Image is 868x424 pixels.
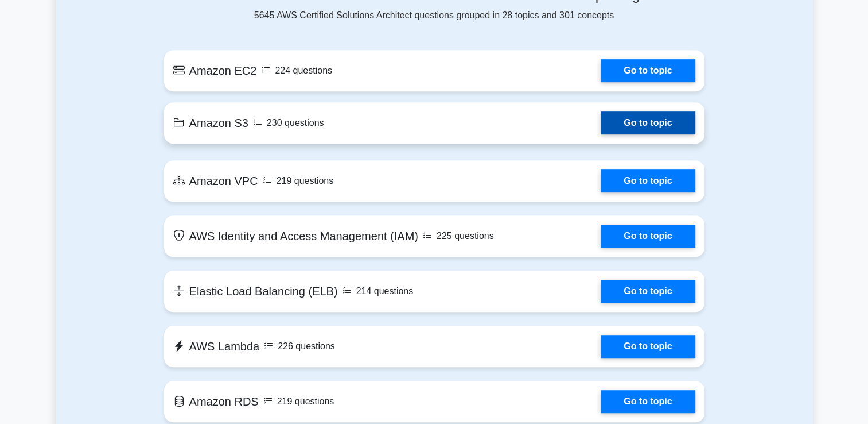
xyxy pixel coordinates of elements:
a: Go to topic [601,225,695,248]
a: Go to topic [601,111,695,134]
a: Go to topic [601,169,695,192]
a: Go to topic [601,390,695,413]
a: Go to topic [601,280,695,303]
a: Go to topic [601,335,695,358]
a: Go to topic [601,59,695,82]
